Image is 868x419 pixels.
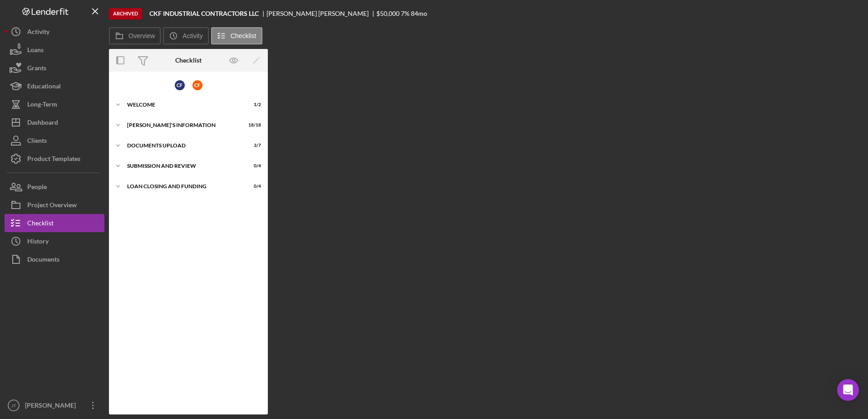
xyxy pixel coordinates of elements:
[149,10,259,17] b: CKF INDUSTRIAL CONTRACTORS LLC
[27,77,61,97] div: Educational
[163,27,208,44] button: Activity
[27,113,58,134] div: Dashboard
[837,379,859,401] div: Open Intercom Messenger
[5,196,104,214] button: Project Overview
[27,250,59,271] div: Documents
[11,403,16,408] text: JT
[245,102,261,107] div: 1 / 2
[5,77,104,95] button: Educational
[5,95,104,113] button: Long-Term
[376,10,399,17] div: $50,000
[5,250,104,268] button: Documents
[5,396,104,414] button: JT[PERSON_NAME]
[27,232,49,253] div: History
[411,10,427,17] div: 84 mo
[211,27,262,44] button: Checklist
[27,59,46,79] div: Grants
[128,32,155,39] label: Overview
[5,23,104,41] button: Activity
[5,232,104,250] button: History
[5,41,104,59] button: Loans
[192,80,202,90] div: C F
[245,143,261,148] div: 3 / 7
[182,32,202,39] label: Activity
[5,113,104,132] button: Dashboard
[245,122,261,128] div: 18 / 18
[5,132,104,150] button: Clients
[27,41,44,61] div: Loans
[231,32,256,39] label: Checklist
[266,10,376,17] div: [PERSON_NAME] [PERSON_NAME]
[5,214,104,232] button: Checklist
[27,132,47,152] div: Clients
[27,196,77,216] div: Project Overview
[127,122,238,128] div: [PERSON_NAME]'S INFORMATION
[245,184,261,189] div: 0 / 4
[109,8,142,19] div: Archived
[175,80,185,90] div: C F
[23,396,82,417] div: [PERSON_NAME]
[27,23,49,43] div: Activity
[27,150,80,170] div: Product Templates
[5,178,104,196] button: People
[127,143,238,148] div: DOCUMENTS UPLOAD
[5,150,104,168] button: Product Templates
[27,214,54,234] div: Checklist
[175,57,202,64] div: Checklist
[27,95,57,116] div: Long-Term
[127,102,238,107] div: WELCOME
[5,59,104,77] button: Grants
[127,184,238,189] div: LOAN CLOSING AND FUNDING
[27,178,47,198] div: People
[245,163,261,169] div: 0 / 4
[127,163,238,169] div: SUBMISSION AND REVIEW
[401,10,409,17] div: 7 %
[109,27,161,44] button: Overview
